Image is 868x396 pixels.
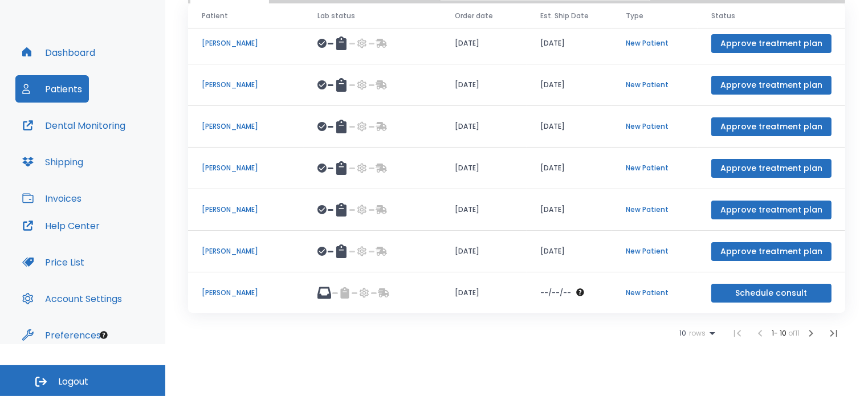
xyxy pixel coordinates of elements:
[626,205,684,215] p: New Patient
[15,185,88,212] button: Invoices
[788,328,800,338] span: of 11
[711,117,832,136] button: Approve treatment plan
[202,80,290,90] p: [PERSON_NAME]
[711,201,832,219] button: Approve treatment plan
[711,159,832,178] button: Approve treatment plan
[441,272,527,314] td: [DATE]
[317,11,355,21] span: Lab status
[15,112,132,139] button: Dental Monitoring
[527,148,612,189] td: [DATE]
[626,121,684,132] p: New Patient
[527,64,612,106] td: [DATE]
[15,321,108,349] button: Preferences
[626,288,684,298] p: New Patient
[202,163,290,173] p: [PERSON_NAME]
[15,148,90,175] button: Shipping
[441,64,527,106] td: [DATE]
[626,163,684,173] p: New Patient
[527,106,612,148] td: [DATE]
[441,23,527,64] td: [DATE]
[711,76,832,95] button: Approve treatment plan
[202,288,290,298] p: [PERSON_NAME]
[202,205,290,215] p: [PERSON_NAME]
[15,75,89,103] button: Patients
[626,80,684,90] p: New Patient
[441,148,527,189] td: [DATE]
[527,189,612,231] td: [DATE]
[772,328,788,338] span: 1 - 10
[441,106,527,148] td: [DATE]
[527,231,612,272] td: [DATE]
[626,11,643,21] span: Type
[527,23,612,64] td: [DATE]
[626,38,684,48] p: New Patient
[455,11,493,21] span: Order date
[15,212,107,239] button: Help Center
[202,38,290,48] p: [PERSON_NAME]
[15,248,91,276] button: Price List
[15,39,102,66] button: Dashboard
[441,231,527,272] td: [DATE]
[711,11,735,21] span: Status
[711,242,832,261] button: Approve treatment plan
[58,375,88,388] span: Logout
[686,329,706,337] span: rows
[441,189,527,231] td: [DATE]
[202,121,290,132] p: [PERSON_NAME]
[626,246,684,256] p: New Patient
[540,288,571,298] p: --/--/--
[540,288,598,298] div: The date will be available after approving treatment plan
[99,330,109,340] div: Tooltip anchor
[202,11,228,21] span: Patient
[540,11,589,21] span: Est. Ship Date
[711,284,832,303] button: Schedule consult
[202,246,290,256] p: [PERSON_NAME]
[711,34,832,53] button: Approve treatment plan
[679,329,686,337] span: 10
[15,285,129,312] button: Account Settings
